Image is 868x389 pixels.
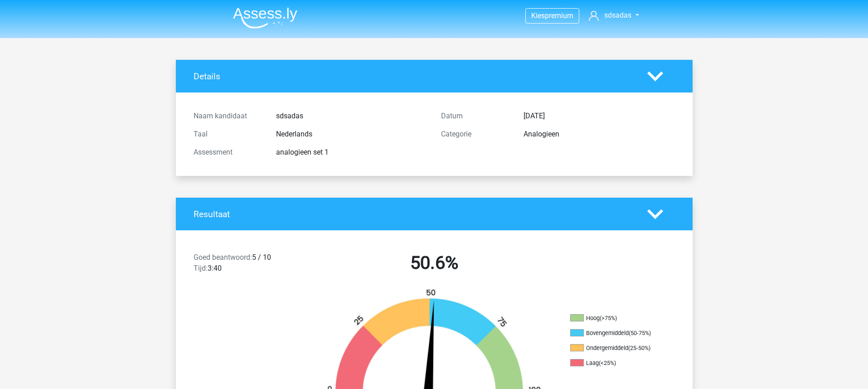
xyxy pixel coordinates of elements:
[628,345,650,351] div: (25-50%)
[604,11,631,19] span: sdsadas
[585,10,642,21] a: sdsadas
[233,7,297,29] img: Assessly
[194,71,634,82] h4: Details
[570,329,661,337] li: Bovengemiddeld
[600,315,617,321] div: (>75%)
[517,111,682,122] div: [DATE]
[517,129,682,140] div: Analogieen
[269,129,434,140] div: Nederlands
[434,129,517,140] div: Categorie
[545,11,573,20] span: premium
[570,359,661,367] li: Laag
[317,252,551,274] h2: 50.6%
[570,344,661,352] li: Ondergemiddeld
[526,10,579,22] a: Kiespremium
[194,264,208,272] span: Tijd:
[187,129,269,140] div: Taal
[269,111,434,122] div: sdsadas
[599,360,616,366] div: (<25%)
[194,253,252,262] span: Goed beantwoord:
[269,147,434,158] div: analogieen set 1
[570,314,661,322] li: Hoog
[187,147,269,158] div: Assessment
[187,252,310,277] div: 5 / 10 3:40
[194,209,634,219] h4: Resultaat
[187,111,269,122] div: Naam kandidaat
[434,111,517,122] div: Datum
[629,330,651,336] div: (50-75%)
[531,11,545,20] span: Kies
